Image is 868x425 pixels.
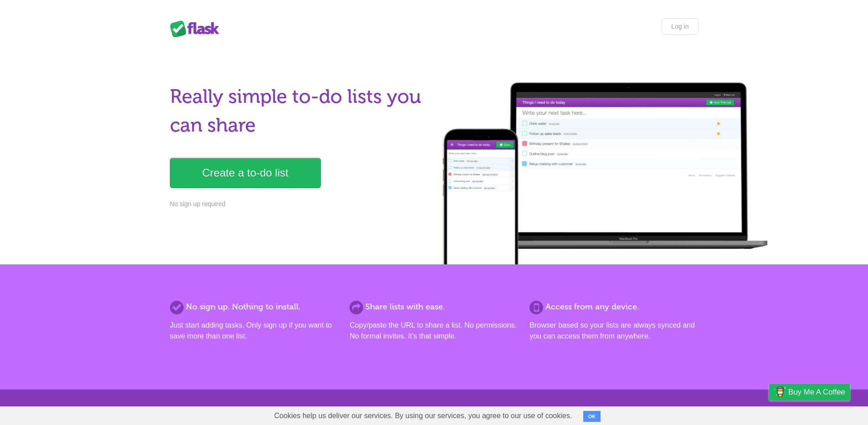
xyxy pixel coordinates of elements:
h2: Access from any device. [529,301,698,313]
p: Just start adding tasks. Only sign up if you want to save more than one list. [170,320,339,342]
h1: Really simple to-do lists you can share [170,82,429,140]
a: Buy me a coffee [769,384,850,400]
button: OK [583,411,601,422]
img: Buy me a coffee [774,384,786,400]
p: No sign up required [170,199,429,209]
p: Copy/paste the URL to share a list. No permissions. No formal invites. It's that simple. [349,320,518,342]
a: Log in [662,18,698,35]
h2: Share lists with ease. [349,301,518,313]
span: Buy me a coffee [788,384,845,400]
div: Flask Lists [170,20,225,37]
a: Create a to-do list [170,158,321,188]
p: Browser based so your lists are always synced and you can access them from anywhere. [529,320,698,342]
span: Cookies help us deliver our services. By using our services, you agree to our use of cookies. [265,407,581,425]
h2: No sign up. Nothing to install. [170,301,339,313]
